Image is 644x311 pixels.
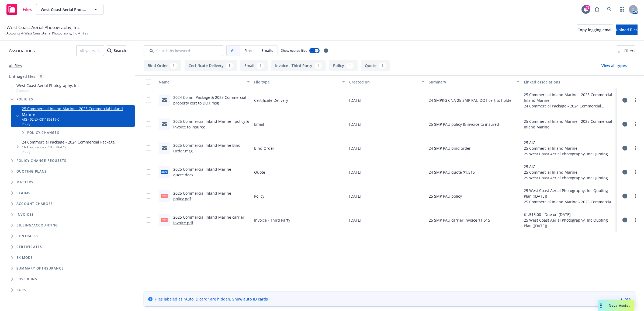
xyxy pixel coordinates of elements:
button: File type [252,75,347,88]
a: 24 Commercial Package - 2024 Commercial Package [22,139,115,145]
div: File type [254,79,339,85]
span: Quoting plans [16,170,47,173]
a: more [632,217,639,223]
div: 0 [37,73,45,79]
span: Bind Order [254,145,274,151]
span: West Coast Aerial Photography, Inc [6,24,80,31]
button: Invoice - Third Party [271,60,326,71]
a: Switch app [617,4,627,15]
div: Drag to move [598,300,604,311]
span: Filters [617,48,635,54]
a: 2024 Comm Package & 2025 Commercial property cert to DOT.msg [173,95,246,106]
a: 2025 Commercial Inland Marine Bind Order.msg [173,143,241,153]
span: Nova Assist [609,303,630,308]
button: Quote [361,60,390,71]
div: 1 [346,63,354,69]
div: Summary [429,79,514,85]
span: Emails [261,48,273,53]
span: Files [244,48,252,53]
input: Search by keyword... [144,45,223,56]
div: 25 Commercial Inland Marine [524,145,615,151]
span: 25 SMP PAU policy [429,193,462,199]
button: Policy [329,60,358,71]
span: pdf [161,218,168,222]
input: Toggle Row Selected [146,97,151,103]
div: 24 Commercial Package - 2024 Commercial Package [524,103,615,109]
a: 2025 Commercial Inland Marine - policy & invoice to insured [173,119,249,130]
span: Loss Runs [16,278,37,281]
button: SearchSearch [107,45,126,56]
span: docx [161,170,168,174]
div: Created on [349,79,418,85]
input: Select all [146,79,151,85]
input: Toggle Row Selected [146,121,151,127]
span: BORs [16,288,26,292]
a: more [632,121,639,127]
span: Certificates [16,245,42,249]
span: West Coast Aerial Photography, Inc [16,83,79,88]
span: [DATE] [349,169,361,175]
span: Files [81,31,88,36]
a: 2025 Commercial Inland Marine quote.docx [173,167,231,177]
span: 24 SMP PAU quote $1,515 [429,169,475,175]
input: Toggle Row Selected [146,193,151,199]
span: Policy change requests [16,159,66,162]
input: Toggle Row Selected [146,169,151,175]
div: 25 Commercial Inland Marine [524,169,615,175]
span: Policy [22,122,133,126]
span: Invoice - Third Party [254,217,290,223]
a: Report a Bug [592,4,603,15]
button: Filters [617,45,635,56]
div: 1 [226,63,233,69]
span: Upload files [616,27,638,32]
a: Show auto ID cards [232,296,268,302]
div: 25 AIG [524,164,615,169]
a: All files [9,63,22,68]
span: Files [23,7,32,12]
button: Summary [427,75,522,88]
div: 25 West Coast Aerial Photography, Inc Quoting Plan ([DATE]) [524,188,615,199]
span: [DATE] [349,145,361,151]
button: West Coast Aerial Photography, Inc [36,4,103,15]
span: Claims [16,191,30,195]
div: 25 Commercial Inland Marine - 2025 Commercial Inland Marine [524,92,615,103]
div: 25 West Coast Aerial Photography, Inc Quoting Plan ([DATE]) [524,151,615,157]
a: West Coast Aerial Photography, Inc [25,31,77,36]
span: Filters [624,48,635,54]
button: Bind Order [144,60,181,71]
button: Name [157,75,252,88]
a: more [632,193,639,199]
span: Policy [22,150,115,154]
span: Billing/Accounting [16,224,58,227]
a: more [632,97,639,103]
span: 24 SMPKG CNA 25 SMP PAU DOT cert to holder [429,97,513,103]
span: Copy logging email [577,27,612,32]
div: AIG - 02-LX-081189319-0 [22,117,133,122]
span: Invoices [16,213,34,216]
input: Toggle Row Selected [146,145,151,151]
span: Policy changes [27,131,59,134]
a: 2025 Commercial Inland Marine carrier invoice.pdf [173,215,244,225]
span: Summary of insurance [16,267,64,270]
span: Account charges [16,202,53,205]
span: [DATE] [349,97,361,103]
span: Account [16,88,79,93]
span: 25 SMP PAU policy & invoice to insured [429,121,499,127]
button: Upload files [616,25,638,35]
a: 2025 Commercial Inland Marine policy.pdf [173,191,231,201]
span: [DATE] [349,193,361,199]
span: West Coast Aerial Photography, Inc [41,7,87,12]
div: $1,515.00 - Due on [DATE] [524,212,615,217]
a: Close [621,296,631,302]
a: 25 Commercial Inland Marine - 2025 Commercial Inland Marine [22,106,133,117]
a: Files [4,2,34,17]
div: Search [107,46,126,56]
div: 25 Commercial Inland Marine - 2025 Commercial Inland Marine [524,199,615,205]
a: Accounts [6,31,20,36]
span: Quote [254,169,265,175]
svg: Search [107,48,112,53]
button: Nova Assist [598,300,634,311]
input: Toggle Row Selected [146,217,151,223]
a: Search [604,4,615,15]
div: Folder Tree Example [0,220,135,295]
